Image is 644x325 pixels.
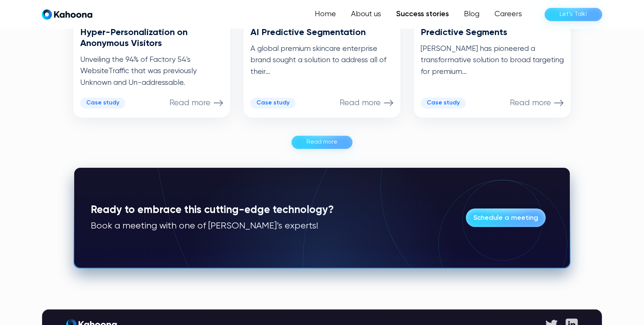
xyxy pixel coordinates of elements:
div: Schedule a meeting [473,212,538,224]
a: Careers [487,7,530,22]
p: Read more [169,98,211,108]
a: home [42,9,92,20]
p: Unveiling the 94% of Factory 54’s WebsiteTraffic that was previously Unknown and Un-addressable. [80,54,223,89]
p: [PERSON_NAME] has pioneered a transformative solution to broad targeting for premium... [421,43,564,78]
h3: Luxury Fashion Leader unlocks Hyper-Personalization on Anonymous Visitors [80,16,223,49]
div: Read more [307,136,337,148]
p: Read more [510,98,551,108]
p: Read more [340,98,381,108]
div: Case study [427,100,460,107]
a: Let’s Talk! [545,8,602,21]
p: A global premium skincare enterprise brand sought a solution to address all of their... [250,43,394,78]
div: Case study [256,100,290,107]
p: Book a meeting with one of [PERSON_NAME]’s experts! [91,221,334,232]
a: Success stories [389,7,456,22]
div: Let’s Talk! [560,8,587,20]
a: Schedule a meeting [466,208,546,227]
div: Case study [86,100,119,107]
a: About us [343,7,389,22]
strong: Ready to embrace this cutting-edge technology? [91,205,334,215]
a: Blog [456,7,487,22]
a: Read more [291,136,353,149]
a: Home [307,7,343,22]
